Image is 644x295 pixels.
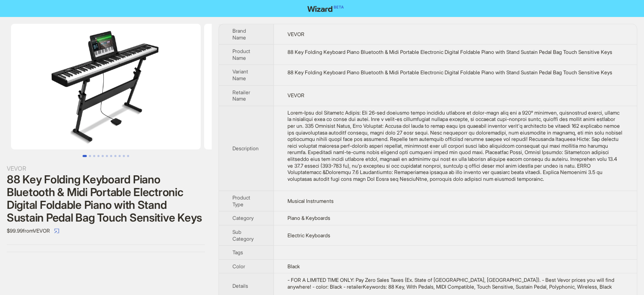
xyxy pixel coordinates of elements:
span: Details [232,283,248,289]
button: Go to slide 3 [93,155,95,157]
button: Go to slide 1 [83,155,87,157]
div: Ultra-Slim and Foldable Design: Our 88-key portable piano keyboard features an ultra-thin body an... [287,110,623,183]
span: Color [232,263,245,270]
span: Variant Name [232,68,248,81]
span: Retailer Name [232,89,250,102]
span: select [54,228,59,233]
div: 88 Key Folding Keyboard Piano Bluetooth & Midi Portable Electronic Digital Foldable Piano with St... [287,69,623,76]
span: Sub Category [232,229,254,242]
button: Go to slide 10 [123,155,125,157]
span: Black [287,263,300,270]
button: Go to slide 8 [114,155,116,157]
button: Go to slide 4 [97,155,100,157]
img: 88 Key Folding Keyboard Piano Bluetooth & Midi Portable Electronic Digital Foldable Piano with St... [11,24,201,149]
div: - FOR A LIMITED TIME ONLY: Pay Zero Sales Taxes (Ex. State of GA, USA). - Best Vevor prices you w... [287,277,623,290]
button: Go to slide 9 [119,155,121,157]
div: $99.99 from VEVOR [7,224,205,238]
span: VEVOR [287,31,304,37]
span: Tags [232,249,243,256]
img: 88 Key Folding Keyboard Piano Bluetooth & Midi Portable Electronic Digital Foldable Piano with St... [204,24,394,149]
span: VEVOR [287,92,304,98]
span: Category [232,215,254,221]
button: Go to slide 11 [127,155,129,157]
div: 88 Key Folding Keyboard Piano Bluetooth & Midi Portable Electronic Digital Foldable Piano with St... [287,49,623,56]
span: Piano & Keyboards [287,215,330,221]
span: Product Name [232,48,250,61]
span: Brand Name [232,28,246,41]
span: Product Type [232,194,250,208]
span: Description [232,145,259,152]
button: Go to slide 5 [102,155,104,157]
span: Musical Instruments [287,198,334,204]
button: Go to slide 6 [106,155,108,157]
span: Electric Keyboards [287,232,330,239]
div: 88 Key Folding Keyboard Piano Bluetooth & Midi Portable Electronic Digital Foldable Piano with St... [7,173,205,224]
button: Go to slide 7 [110,155,112,157]
div: VEVOR [7,164,205,173]
button: Go to slide 2 [89,155,91,157]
